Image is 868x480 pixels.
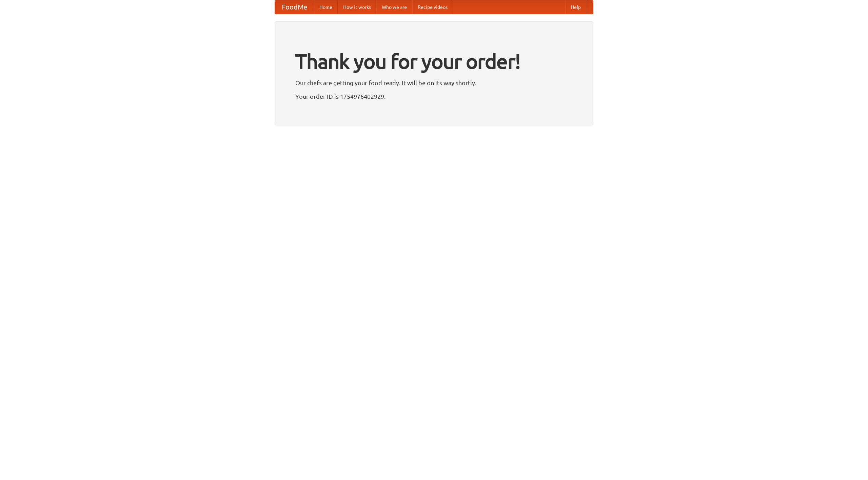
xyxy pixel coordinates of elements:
a: Who we are [376,0,412,14]
a: Recipe videos [412,0,453,14]
h1: Thank you for your order! [295,45,573,78]
a: Home [314,0,338,14]
p: Our chefs are getting your food ready. It will be on its way shortly. [295,78,573,88]
p: Your order ID is 1754976402929. [295,91,573,101]
a: Help [565,0,586,14]
a: How it works [338,0,376,14]
a: FoodMe [275,0,314,14]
